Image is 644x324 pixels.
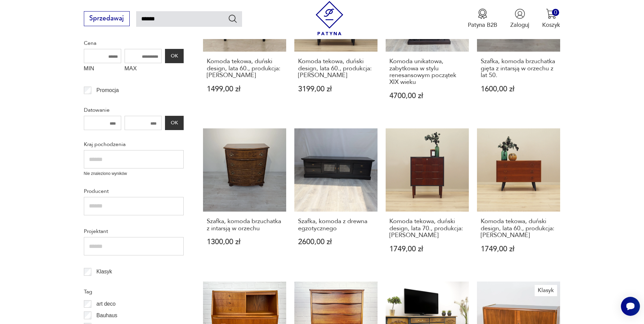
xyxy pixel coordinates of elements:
[477,8,488,19] img: Ikona medalu
[84,187,184,196] p: Producent
[510,8,529,29] button: Zaloguj
[468,8,497,29] button: Patyna B2B
[84,16,130,22] a: Sprzedawaj
[207,218,282,232] h3: Szafka, komoda brzuchatka z intarsją w orzechu
[294,128,378,268] a: Szafka, komoda z drewna egzotycznegoSzafka, komoda z drewna egzotycznego2600,00 zł
[312,1,347,35] img: Patyna - sklep z meblami i dekoracjami vintage
[298,238,374,246] p: 2600,00 zł
[546,8,556,19] img: Ikona koszyka
[389,246,465,253] p: 1749,00 zł
[84,287,184,296] p: Tag
[96,300,115,308] p: art deco
[165,49,183,63] button: OK
[481,246,556,253] p: 1749,00 zł
[481,218,556,239] h3: Komoda tekowa, duński design, lata 60., produkcja: [PERSON_NAME]
[481,86,556,93] p: 1600,00 zł
[203,128,286,268] a: Szafka, komoda brzuchatka z intarsją w orzechuSzafka, komoda brzuchatka z intarsją w orzechu1300,...
[621,297,640,316] iframe: Smartsupp widget button
[84,39,184,48] p: Cena
[96,311,117,320] p: Bauhaus
[207,58,282,79] h3: Komoda tekowa, duński design, lata 60., produkcja: [PERSON_NAME]
[298,58,374,79] h3: Komoda tekowa, duński design, lata 60., produkcja: [PERSON_NAME]
[298,86,374,93] p: 3199,00 zł
[96,86,119,95] p: Promocja
[515,8,525,19] img: Ikonka użytkownika
[298,218,374,232] h3: Szafka, komoda z drewna egzotycznego
[165,116,183,130] button: OK
[481,58,556,79] h3: Szafka, komoda brzuchatka gięta z intarsją w orzechu z lat 50.
[542,21,560,29] p: Koszyk
[84,106,184,114] p: Datowanie
[542,8,560,29] button: 0Koszyk
[84,63,121,76] label: MIN
[389,218,465,239] h3: Komoda tekowa, duński design, lata 70., produkcja: [PERSON_NAME]
[84,227,184,236] p: Projektant
[468,21,497,29] p: Patyna B2B
[552,9,559,16] div: 0
[207,86,282,93] p: 1499,00 zł
[510,21,529,29] p: Zaloguj
[389,92,465,100] p: 4700,00 zł
[228,14,238,23] button: Szukaj
[468,8,497,29] a: Ikona medaluPatyna B2B
[207,238,282,246] p: 1300,00 zł
[96,267,112,276] p: Klasyk
[84,11,130,26] button: Sprzedawaj
[125,63,162,76] label: MAX
[386,128,469,268] a: Komoda tekowa, duński design, lata 70., produkcja: DaniaKomoda tekowa, duński design, lata 70., p...
[389,58,465,86] h3: Komoda unikatowa, zabytkowa w stylu renesansowym początek XIX wieku
[84,140,184,149] p: Kraj pochodzenia
[477,128,560,268] a: Komoda tekowa, duński design, lata 60., produkcja: DaniaKomoda tekowa, duński design, lata 60., p...
[84,170,184,177] p: Nie znaleziono wyników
